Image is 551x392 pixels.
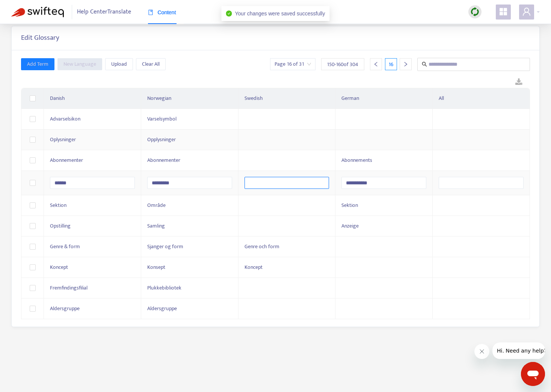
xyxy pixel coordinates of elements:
[147,222,165,230] span: Samling
[522,7,531,16] span: user
[136,58,166,70] button: Clear All
[147,304,177,313] span: Aldersgruppe
[470,7,480,17] img: sync.dc5367851b00ba804db3.png
[50,115,80,123] span: Advarselsikon
[50,156,83,164] span: Abonnementer
[385,58,397,70] div: 16
[105,58,133,70] button: Upload
[50,304,80,313] span: Aldersgruppe
[50,222,71,230] span: Opstilling
[50,283,88,292] span: Fremfindingsfilial
[226,11,232,17] span: check-circle
[142,60,160,68] span: Clear All
[341,201,358,210] span: Sektion
[141,88,239,109] th: Norwegian
[499,7,508,16] span: appstore
[147,115,177,123] span: Varselsymbol
[147,283,181,292] span: Plukkebibliotek
[245,263,263,271] span: Koncept
[50,201,66,210] span: Sektion
[521,362,545,386] iframe: Knapp för att öppna meddelandefönstret
[44,88,141,109] th: Danish
[327,60,358,68] span: 150 - 160 of 304
[147,263,165,271] span: Konsept
[335,88,433,109] th: German
[147,242,183,251] span: Sjanger og form
[21,58,54,70] button: Add Term
[492,342,545,359] iframe: Meddelande från företag
[474,344,489,359] iframe: Stäng meddelande
[422,62,427,67] span: search
[57,58,102,70] button: New Language
[11,7,64,17] img: Swifteq
[341,156,372,164] span: Abonnements
[147,135,176,144] span: Opplysninger
[148,9,176,15] span: Content
[235,11,325,17] span: Your changes were saved successfully
[50,135,76,144] span: Oplysninger
[341,222,359,230] span: Anzeige
[148,10,153,15] span: book
[403,62,408,67] span: right
[147,156,180,164] span: Abonnementer
[239,88,336,109] th: Swedish
[50,242,80,251] span: Genre & form
[433,88,530,109] th: All
[111,60,127,68] span: Upload
[147,201,166,210] span: Område
[77,5,131,19] span: Help Center Translate
[245,242,279,251] span: Genre och form
[373,62,379,67] span: left
[21,34,59,42] h5: Edit Glossary
[50,263,68,271] span: Koncept
[5,5,54,11] span: Hi. Need any help?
